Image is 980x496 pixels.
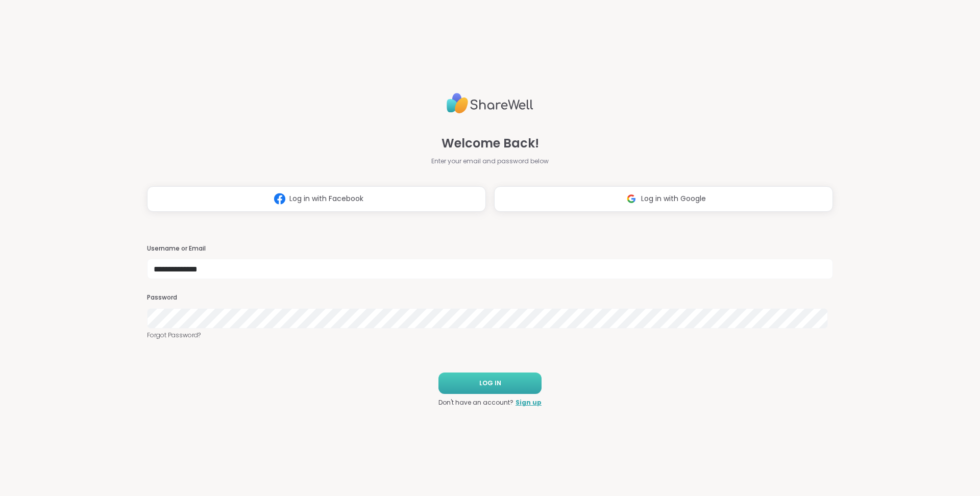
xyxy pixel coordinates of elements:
[147,331,833,340] a: Forgot Password?
[494,186,833,212] button: Log in with Google
[438,373,542,394] button: LOG IN
[479,379,501,388] span: LOG IN
[438,398,513,407] span: Don't have an account?
[270,189,289,208] img: ShareWell Logomark
[147,244,833,253] h3: Username or Email
[147,293,833,302] h3: Password
[516,398,542,407] a: Sign up
[147,186,486,212] button: Log in with Facebook
[431,157,549,166] span: Enter your email and password below
[622,189,641,208] img: ShareWell Logomark
[442,134,539,153] span: Welcome Back!
[641,193,706,204] span: Log in with Google
[289,193,363,204] span: Log in with Facebook
[447,89,533,118] img: ShareWell Logo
